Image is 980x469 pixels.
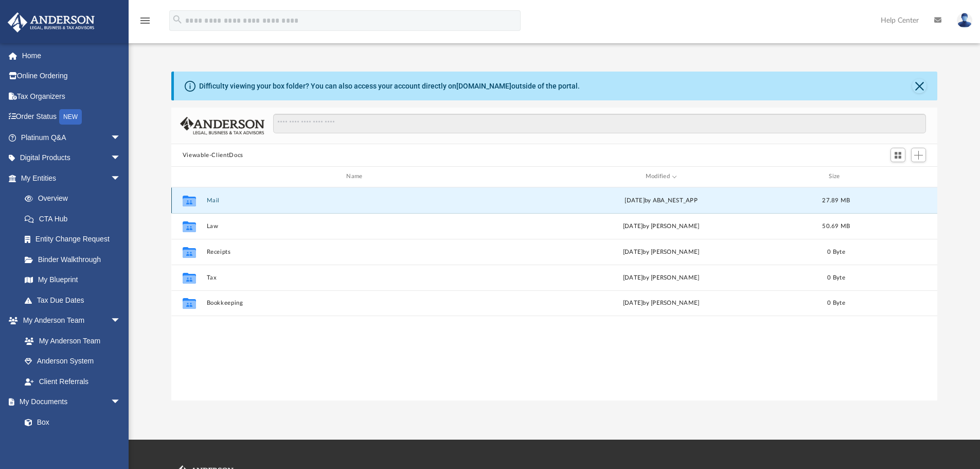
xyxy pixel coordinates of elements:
span: arrow_drop_down [111,148,131,169]
button: Switch to Grid View [890,148,906,162]
a: Anderson System [14,351,131,372]
div: Size [815,172,857,181]
span: 27.89 MB [822,197,850,203]
div: id [861,172,933,181]
button: Tax [206,274,506,281]
div: [DATE] by [PERSON_NAME] [511,247,811,256]
a: Digital Productsarrow_drop_down [7,148,136,168]
div: Difficulty viewing your box folder? You can also access your account directly on outside of the p... [199,81,580,92]
button: Add [911,148,926,162]
input: Search files and folders [273,114,926,133]
a: Tax Due Dates [14,290,136,310]
img: User Pic [957,13,972,28]
div: [DATE] by [PERSON_NAME] [511,299,811,308]
button: Viewable-ClientDocs [183,151,243,160]
div: grid [171,187,938,401]
div: Modified [511,172,811,181]
span: arrow_drop_down [111,310,131,332]
a: Meeting Minutes [14,432,131,453]
div: NEW [59,109,82,125]
span: arrow_drop_down [111,127,131,148]
a: My Blueprint [14,270,131,290]
a: CTA Hub [14,209,136,229]
i: menu [139,14,151,27]
button: Close [912,79,926,93]
a: Overview [14,188,136,209]
span: arrow_drop_down [111,392,131,413]
a: Tax Organizers [7,86,136,107]
a: [DOMAIN_NAME] [456,82,511,90]
div: Name [206,172,506,181]
a: My Entitiesarrow_drop_down [7,168,136,188]
a: Online Ordering [7,66,136,86]
span: 0 Byte [827,249,845,254]
button: Receipts [206,249,506,255]
i: search [172,14,183,25]
a: menu [139,20,151,27]
span: 50.69 MB [822,223,850,229]
a: Home [7,45,136,66]
a: Box [14,412,126,432]
img: Anderson Advisors Platinum Portal [5,12,98,32]
span: arrow_drop_down [111,168,131,189]
a: Entity Change Request [14,229,136,250]
span: 0 Byte [827,274,845,280]
div: id [176,172,202,181]
div: [DATE] by [PERSON_NAME] [511,273,811,282]
a: Binder Walkthrough [14,249,136,270]
div: [DATE] by [PERSON_NAME] [511,221,811,231]
a: My Anderson Teamarrow_drop_down [7,310,131,331]
button: Mail [206,197,506,204]
span: 0 Byte [827,300,845,306]
a: Platinum Q&Aarrow_drop_down [7,127,136,148]
a: My Anderson Team [14,331,126,351]
div: [DATE] by ABA_NEST_APP [511,196,811,205]
a: Order StatusNEW [7,107,136,128]
button: Law [206,223,506,230]
a: Client Referrals [14,371,131,392]
a: My Documentsarrow_drop_down [7,392,131,412]
button: Bookkeeping [206,300,506,306]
